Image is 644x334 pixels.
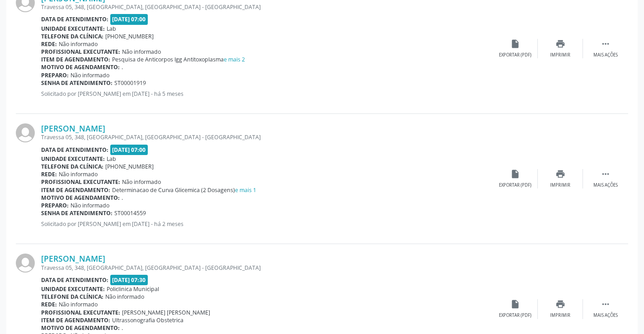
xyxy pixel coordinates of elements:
span: Não informado [59,301,98,308]
div: Imprimir [550,52,570,58]
b: Rede: [41,170,57,178]
b: Motivo de agendamento: [41,63,120,71]
b: Item de agendamento: [41,56,110,63]
i: print [555,169,565,179]
i:  [601,299,611,309]
div: Mais ações [593,182,618,188]
div: Imprimir [550,182,570,188]
p: Solicitado por [PERSON_NAME] em [DATE] - há 5 meses [41,90,493,98]
b: Senha de atendimento: [41,209,113,217]
a: e mais 1 [235,186,256,194]
b: Profissional executante: [41,178,120,186]
span: [DATE] 07:00 [110,145,148,155]
img: img [16,254,35,273]
span: [DATE] 07:00 [110,14,148,24]
p: Solicitado por [PERSON_NAME] em [DATE] - há 2 meses [41,220,493,228]
div: Travessa 05, 348, [GEOGRAPHIC_DATA], [GEOGRAPHIC_DATA] - [GEOGRAPHIC_DATA] [41,264,493,272]
span: Determinacao de Curva Glicemica (2 Dosagens) [112,186,256,194]
span: Não informado [59,40,98,48]
span: . [122,63,123,71]
span: [PHONE_NUMBER] [105,33,154,40]
span: ST00014559 [114,209,146,217]
b: Unidade executante: [41,285,105,293]
b: Data de atendimento: [41,15,108,23]
b: Item de agendamento: [41,186,110,194]
span: Não informado [105,293,144,301]
b: Preparo: [41,202,69,209]
b: Unidade executante: [41,25,105,33]
span: [DATE] 07:30 [110,275,148,285]
span: Não informado [122,178,161,186]
b: Senha de atendimento: [41,79,113,87]
a: e mais 2 [224,56,245,63]
b: Data de atendimento: [41,276,108,284]
span: Lab [107,155,116,163]
i: insert_drive_file [510,39,520,49]
b: Data de atendimento: [41,146,108,154]
b: Preparo: [41,71,69,79]
i: print [555,299,565,309]
div: Mais ações [593,52,618,58]
div: Travessa 05, 348, [GEOGRAPHIC_DATA], [GEOGRAPHIC_DATA] - [GEOGRAPHIC_DATA] [41,3,493,11]
a: [PERSON_NAME] [41,123,105,133]
b: Profissional executante: [41,48,120,56]
b: Telefone da clínica: [41,163,103,170]
span: Pesquisa de Anticorpos Igg Antitoxoplasma [112,56,245,63]
a: [PERSON_NAME] [41,254,105,263]
div: Exportar (PDF) [499,312,531,319]
div: Travessa 05, 348, [GEOGRAPHIC_DATA], [GEOGRAPHIC_DATA] - [GEOGRAPHIC_DATA] [41,133,493,141]
span: Ultrassonografia Obstetrica [112,316,183,324]
span: [PERSON_NAME] [PERSON_NAME] [122,309,210,316]
b: Motivo de agendamento: [41,324,120,332]
span: ST00001919 [114,79,146,87]
span: . [122,194,123,202]
b: Rede: [41,40,57,48]
b: Telefone da clínica: [41,293,103,301]
b: Item de agendamento: [41,316,110,324]
b: Motivo de agendamento: [41,194,120,202]
div: Exportar (PDF) [499,52,531,58]
i: insert_drive_file [510,299,520,309]
b: Telefone da clínica: [41,33,103,40]
i:  [601,39,611,49]
i:  [601,169,611,179]
span: [PHONE_NUMBER] [105,163,154,170]
span: Não informado [71,71,109,79]
b: Profissional executante: [41,309,120,316]
div: Mais ações [593,312,618,319]
b: Unidade executante: [41,155,105,163]
span: . [122,324,123,332]
span: Lab [107,25,116,33]
i: print [555,39,565,49]
span: Não informado [71,202,109,209]
div: Imprimir [550,312,570,319]
div: Exportar (PDF) [499,182,531,188]
img: img [16,123,35,142]
i: insert_drive_file [510,169,520,179]
span: Policlinica Municipal [107,285,159,293]
b: Rede: [41,301,57,308]
span: Não informado [59,170,98,178]
span: Não informado [122,48,161,56]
